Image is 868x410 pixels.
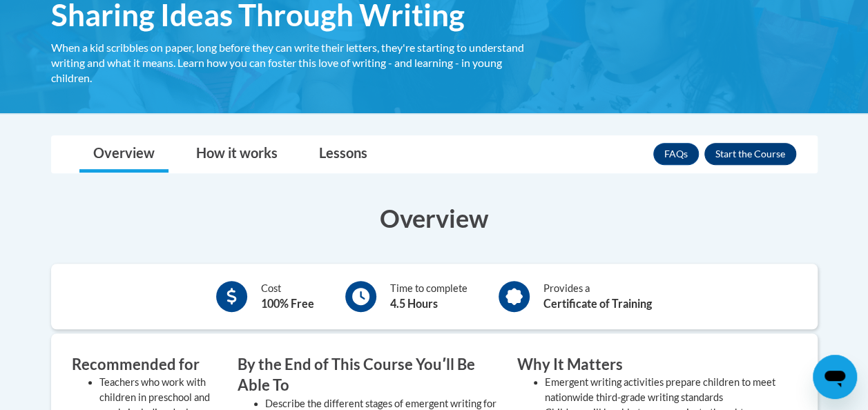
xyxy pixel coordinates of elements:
[517,354,776,375] h3: Why It Matters
[543,281,652,312] div: Provides a
[545,375,776,405] li: Emergent writing activities prepare children to meet nationwide third-grade writing standards
[704,143,796,165] button: Enroll
[813,355,857,399] iframe: Button to launch messaging window
[305,136,381,173] a: Lessons
[51,40,528,86] div: When a kid scribbles on paper, long before they can write their letters, they're starting to unde...
[543,297,652,310] b: Certificate of Training
[261,281,314,312] div: Cost
[238,354,496,397] h3: By the End of This Course Youʹll Be Able To
[390,281,467,312] div: Time to complete
[51,201,818,235] h3: Overview
[79,136,168,173] a: Overview
[182,136,291,173] a: How it works
[72,354,217,375] h3: Recommended for
[261,297,314,310] b: 100% Free
[390,297,438,310] b: 4.5 Hours
[653,143,699,165] a: FAQs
